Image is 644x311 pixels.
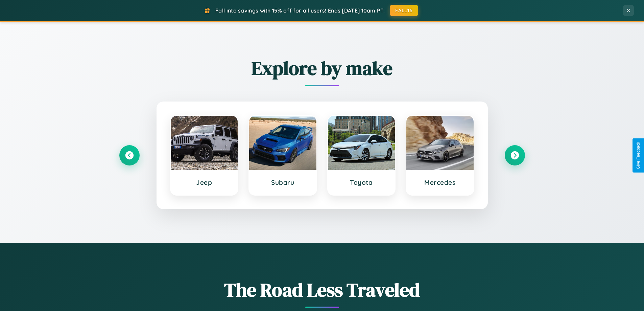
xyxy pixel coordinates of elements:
h1: The Road Less Traveled [119,277,525,303]
h2: Explore by make [119,55,525,81]
h3: Mercedes [413,178,467,186]
span: Fall into savings with 15% off for all users! Ends [DATE] 10am PT. [215,7,385,14]
h3: Toyota [335,178,388,186]
h3: Subaru [256,178,310,186]
button: FALL15 [390,5,418,16]
h3: Jeep [177,178,231,186]
div: Give Feedback [636,142,641,169]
